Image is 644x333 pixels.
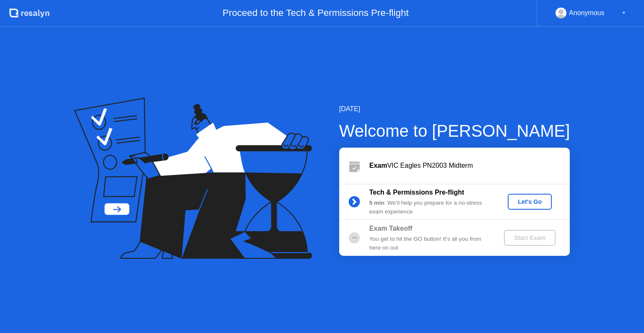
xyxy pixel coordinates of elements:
b: Exam [369,162,387,169]
button: Start Exam [504,230,556,246]
div: Start Exam [507,234,552,241]
div: [DATE] [339,104,570,114]
div: Anonymous [569,8,605,18]
div: You get to hit the GO button! It’s all you from here on out [369,235,490,252]
b: Exam Takeoff [369,225,413,232]
button: Let's Go [508,194,552,210]
div: Welcome to [PERSON_NAME] [339,118,570,143]
b: Tech & Permissions Pre-flight [369,189,464,196]
div: Let's Go [511,198,548,205]
b: 5 min [369,200,384,206]
div: : We’ll help you prepare for a no-stress exam experience [369,199,490,216]
div: VIC Eagles PN2003 Midterm [369,161,570,171]
div: ▼ [622,8,626,18]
